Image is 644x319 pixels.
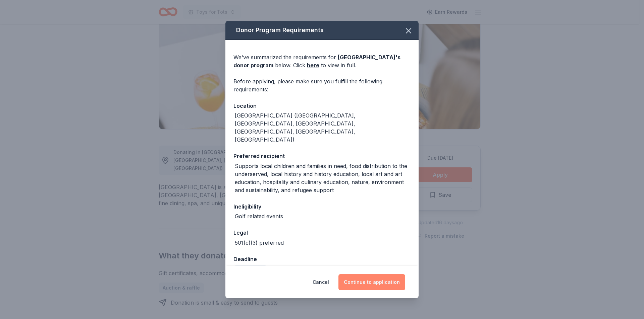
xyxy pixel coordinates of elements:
div: [GEOGRAPHIC_DATA] ([GEOGRAPHIC_DATA], [GEOGRAPHIC_DATA], [GEOGRAPHIC_DATA], [GEOGRAPHIC_DATA], [G... [235,111,411,144]
div: Before applying, please make sure you fulfill the following requirements: [233,77,411,93]
div: Location [233,101,411,110]
div: Donor Program Requirements [225,21,419,40]
a: here [307,61,319,69]
div: Deadline [233,255,411,263]
div: 501(c)(3) preferred [235,239,284,247]
div: Legal [233,228,411,237]
div: Due [DATE] [235,265,266,274]
div: Preferred recipient [233,152,411,160]
div: Ineligibility [233,202,411,211]
button: Continue to application [338,274,405,290]
div: Golf related events [235,212,283,220]
div: We've summarized the requirements for below. Click to view in full. [233,53,411,69]
div: Supports local children and families in need, food distribution to the underserved, local history... [235,162,411,194]
button: Cancel [313,274,329,290]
